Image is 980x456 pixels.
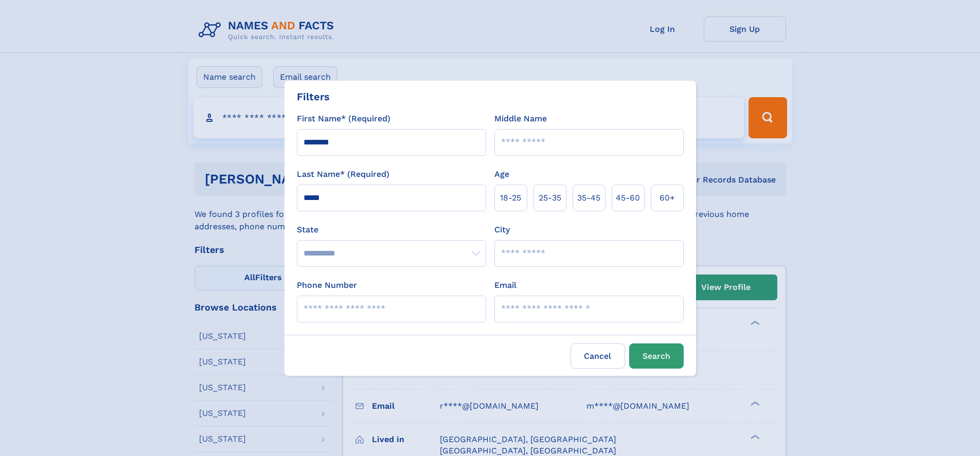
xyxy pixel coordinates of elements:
[297,113,390,125] label: First Name* (Required)
[494,168,509,180] label: Age
[297,89,330,104] div: Filters
[494,224,510,236] label: City
[494,113,547,125] label: Middle Name
[571,343,625,369] label: Cancel
[539,192,561,204] span: 25‑35
[494,279,516,291] label: Email
[297,224,486,236] label: State
[616,192,640,204] span: 45‑60
[297,279,357,291] label: Phone Number
[660,192,675,204] span: 60+
[577,192,600,204] span: 35‑45
[629,343,684,369] button: Search
[297,168,389,180] label: Last Name* (Required)
[500,192,521,204] span: 18‑25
